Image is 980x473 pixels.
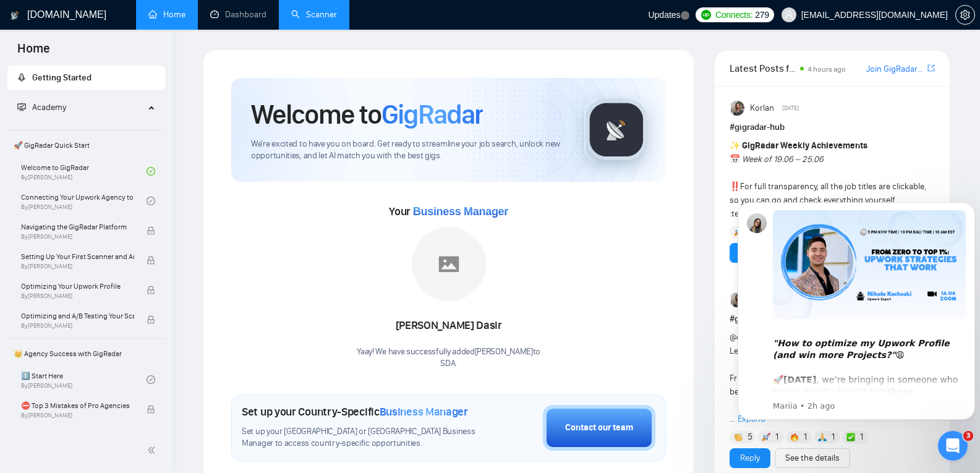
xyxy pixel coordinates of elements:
h1: Set up your Country-Specific [242,405,468,419]
span: For full transparency, all the job titles are clickable, so you can go and check everything yours... [730,140,926,219]
span: check-circle [147,197,155,205]
a: setting [955,10,975,20]
span: Optimizing Your Upwork Profile [21,280,134,292]
span: lock [147,256,155,265]
h1: # general [730,312,935,326]
span: fund-projection-screen [17,103,26,111]
img: Korlan [731,101,746,116]
span: export [927,63,935,73]
a: Join GigRadar Slack Community [866,62,925,76]
span: Connects: [715,8,752,22]
span: Korlan [750,101,774,115]
div: Yaay! We have successfully added [PERSON_NAME] to [357,346,540,370]
span: lock [147,286,155,294]
a: Connecting Your Upwork Agency to GigRadarBy[PERSON_NAME] [21,187,147,215]
span: Latest Posts from the GigRadar Community [730,61,796,76]
span: Optimizing and A/B Testing Your Scanner for Better Results [21,310,134,322]
span: @channel [730,332,766,343]
span: ⛔ Top 3 Mistakes of Pro Agencies [21,399,134,412]
span: Academy [17,102,66,113]
div: [PERSON_NAME] Dasir [357,315,540,336]
iframe: Intercom live chat [938,431,968,461]
p: SDA . [357,358,540,370]
span: Getting Started [32,72,92,83]
h1: Welcome to [251,98,483,131]
span: 🚀 GigRadar Quick Start [9,133,164,158]
span: Home [7,40,60,66]
span: Academy [32,102,66,113]
img: logo [11,6,19,25]
a: See the details [785,451,840,465]
span: Setting Up Your First Scanner and Auto-Bidder [21,250,134,263]
a: Welcome to GigRadarBy[PERSON_NAME] [21,158,147,185]
span: 3 [963,431,973,441]
span: double-left [147,444,160,456]
span: setting [956,10,974,20]
iframe: Intercom notifications message [733,184,980,440]
img: Korlan [731,292,746,307]
span: We're excited to have you on board. Get ready to streamline your job search, unlock new opportuni... [251,138,565,162]
span: check-circle [147,375,155,384]
span: 👑 Agency Success with GigRadar [9,341,164,366]
div: Contact our team [565,421,633,435]
img: upwork-logo.png [701,10,711,20]
a: export [927,62,935,74]
span: By [PERSON_NAME] [21,233,134,241]
a: Reply [740,451,760,465]
button: Reply [730,448,770,468]
span: By [PERSON_NAME] [21,322,134,330]
a: homeHome [148,9,185,20]
span: ✨ [730,140,740,151]
span: lock [147,315,155,324]
button: See the details [775,448,850,468]
span: 📅 [730,154,740,164]
span: lock [147,226,155,235]
span: 4 hours ago [807,65,846,74]
strong: GigRadar Weekly Achievements [742,140,867,151]
em: Week of 19.06 – 25.06 [742,154,824,164]
a: dashboardDashboard [210,9,266,20]
span: Navigating the GigRadar Platform [21,221,134,233]
button: setting [955,5,975,25]
span: Updates [648,10,680,20]
li: Getting Started [7,66,165,90]
span: Alright, friends, here we go! Let’s start our yaaaay! :catt: From now on, everything related to o... [730,332,934,424]
button: Contact our team [543,405,655,451]
span: Your [389,205,508,218]
span: GigRadar [381,98,483,131]
span: [DATE] [782,103,799,114]
span: Business Manager [380,405,468,419]
h1: # gigradar-hub [730,121,935,134]
span: check-circle [147,167,155,176]
span: user [785,11,793,19]
span: ‼️ [730,181,740,192]
span: By [PERSON_NAME] [21,263,134,270]
a: 1️⃣ Start HereBy[PERSON_NAME] [21,366,147,393]
span: Set up your [GEOGRAPHIC_DATA] or [GEOGRAPHIC_DATA] Business Manager to access country-specific op... [242,426,481,450]
span: By [PERSON_NAME] [21,412,134,419]
span: 279 [755,8,769,22]
img: placeholder.png [412,227,486,301]
span: rocket [17,73,26,82]
a: searchScanner [291,9,337,20]
img: gigradar-logo.png [586,99,647,161]
button: Reply [730,243,770,263]
span: By [PERSON_NAME] [21,292,134,300]
span: Business Manager [413,205,508,218]
span: lock [147,405,155,414]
